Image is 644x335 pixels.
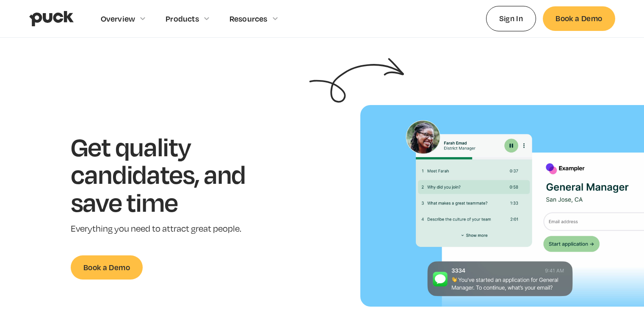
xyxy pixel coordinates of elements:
[229,14,268,23] div: Resources
[101,14,135,23] div: Overview
[486,6,536,31] a: Sign In
[71,223,272,235] p: Everything you need to attract great people.
[71,133,272,216] h1: Get quality candidates, and save time
[71,255,143,280] a: Book a Demo
[543,6,615,30] a: Book a Demo
[166,14,199,23] div: Products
